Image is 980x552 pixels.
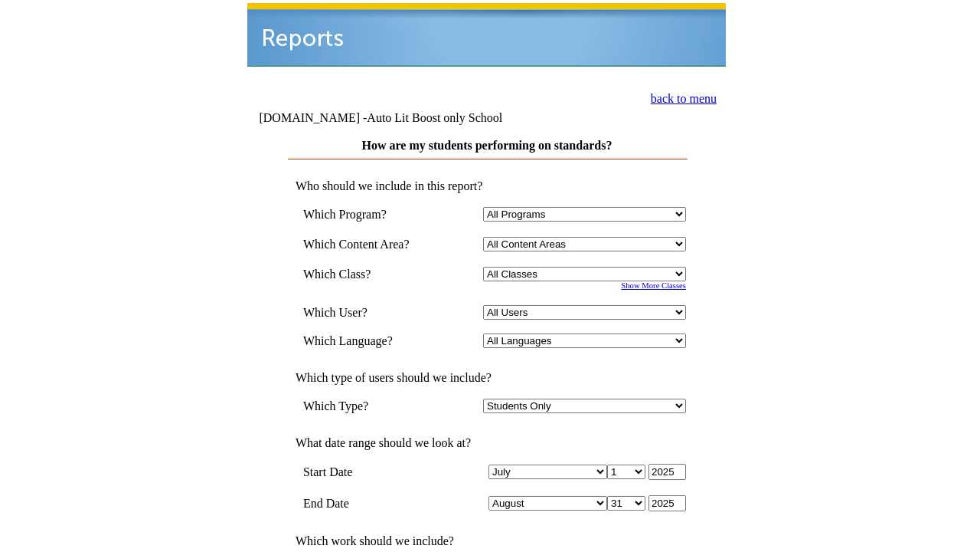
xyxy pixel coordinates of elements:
[288,534,686,548] td: Which work should we include?
[651,92,717,105] a: back to menu
[259,111,541,125] td: [DOMAIN_NAME] -
[303,495,432,511] td: End Date
[288,436,686,450] td: What date range should we look at?
[303,464,432,480] td: Start Date
[303,333,432,348] td: Which Language?
[247,3,726,67] img: header
[367,111,502,124] nobr: Auto Lit Boost only School
[303,267,432,281] td: Which Class?
[303,399,432,413] td: Which Type?
[303,238,410,251] nobr: Which Content Area?
[303,207,432,222] td: Which Program?
[362,139,612,152] a: How are my students performing on standards?
[288,371,686,385] td: Which type of users should we include?
[303,305,432,320] td: Which User?
[288,179,686,193] td: Who should we include in this report?
[621,281,686,290] a: Show More Classes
